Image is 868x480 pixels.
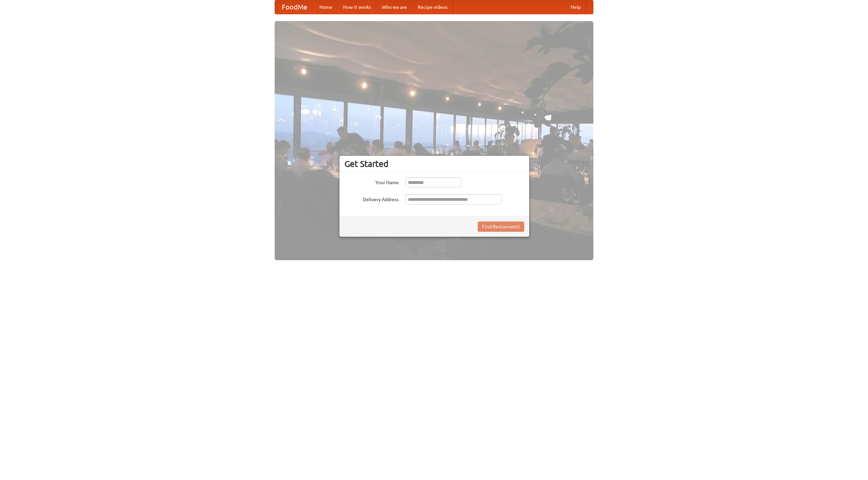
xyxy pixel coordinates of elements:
a: Home [314,0,338,14]
a: Who we are [376,0,412,14]
button: Find Restaurants! [478,222,524,232]
a: Recipe videos [412,0,453,14]
a: Help [565,0,586,14]
a: FoodMe [275,0,314,14]
label: Your Name [344,177,399,186]
h3: Get Started [344,159,524,169]
a: How it works [338,0,376,14]
label: Delivery Address [344,194,399,203]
